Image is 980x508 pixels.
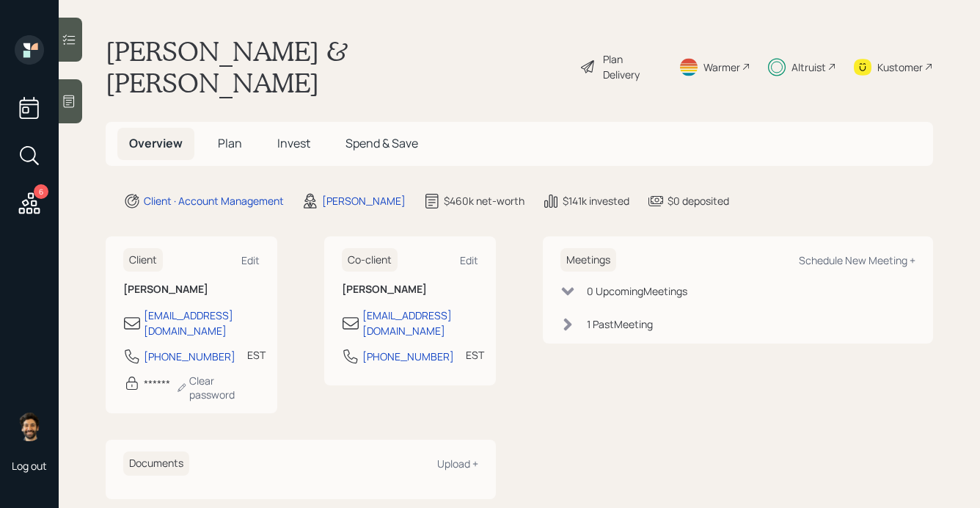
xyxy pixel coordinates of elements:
[144,193,284,208] div: Client · Account Management
[587,316,653,332] div: 1 Past Meeting
[345,135,418,151] span: Spend & Save
[587,283,687,299] div: 0 Upcoming Meeting s
[560,248,616,272] h6: Meetings
[129,135,183,151] span: Overview
[437,457,478,471] div: Upload +
[247,347,266,363] div: EST
[362,308,478,338] div: [EMAIL_ADDRESS][DOMAIN_NAME]
[34,184,48,199] div: 6
[144,349,235,364] div: [PHONE_NUMBER]
[123,283,260,296] h6: [PERSON_NAME]
[362,349,454,364] div: [PHONE_NUMBER]
[703,59,740,75] div: Warmer
[603,51,661,82] div: Plan Delivery
[123,451,189,476] h6: Documents
[466,347,484,363] div: EST
[563,193,629,208] div: $141k invested
[277,135,310,151] span: Invest
[799,253,915,267] div: Schedule New Meeting +
[241,253,260,267] div: Edit
[668,193,729,208] div: $0 deposited
[877,59,923,75] div: Kustomer
[444,193,524,208] div: $460k net-worth
[460,253,478,267] div: Edit
[322,193,406,208] div: [PERSON_NAME]
[176,374,260,402] div: Clear password
[791,59,826,75] div: Altruist
[144,308,260,338] div: [EMAIL_ADDRESS][DOMAIN_NAME]
[342,248,398,272] h6: Co-client
[12,459,47,473] div: Log out
[342,283,478,296] h6: [PERSON_NAME]
[106,35,568,98] h1: [PERSON_NAME] & [PERSON_NAME]
[123,248,163,272] h6: Client
[15,412,44,441] img: eric-schwartz-headshot.png
[218,135,242,151] span: Plan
